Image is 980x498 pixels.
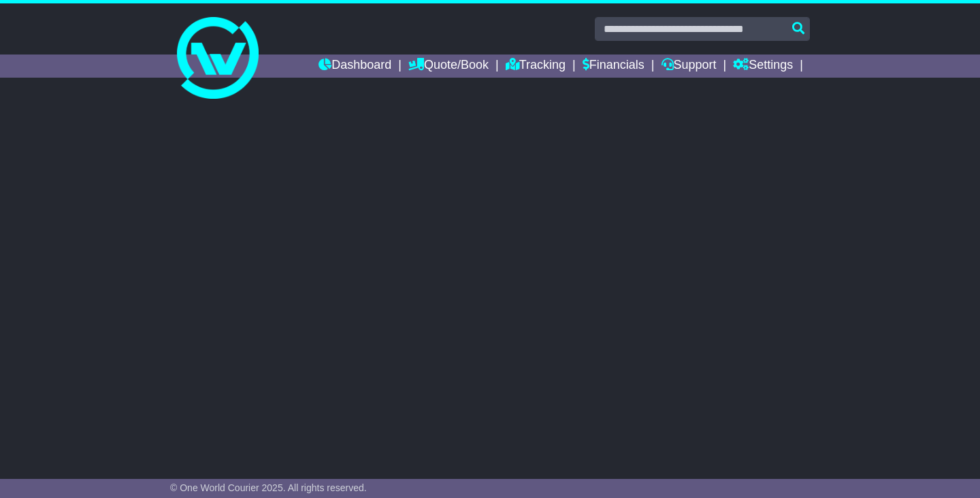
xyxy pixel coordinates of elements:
[170,482,367,493] span: © One World Courier 2025. All rights reserved.
[583,55,644,78] a: Financials
[408,55,489,78] a: Quote/Book
[506,55,566,78] a: Tracking
[661,55,717,78] a: Support
[318,55,391,78] a: Dashboard
[733,55,793,78] a: Settings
